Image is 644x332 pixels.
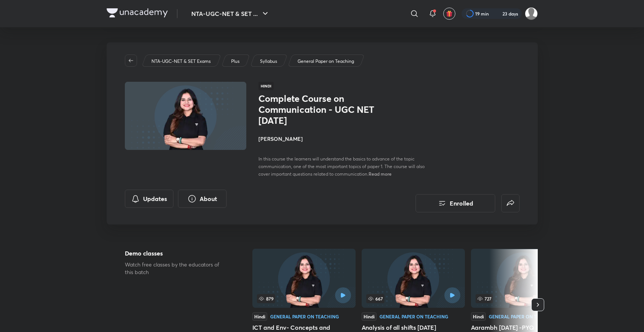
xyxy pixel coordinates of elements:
[178,190,227,208] button: About
[258,58,278,65] a: Syllabus
[230,58,241,65] a: Plus
[366,294,384,303] span: 667
[416,194,495,212] button: Enrolled
[489,314,557,319] div: General Paper on Teaching
[151,58,211,65] p: NTA-UGC-NET & SET Exams
[107,8,168,17] img: Company Logo
[260,58,277,65] p: Syllabus
[258,135,428,143] h4: [PERSON_NAME]
[123,81,247,151] img: Thumbnail
[298,58,354,65] p: General Paper on Teaching
[125,190,173,208] button: Updates
[379,314,448,319] div: General Paper on Teaching
[362,312,376,321] div: Hindi
[270,314,339,319] div: General Paper on Teaching
[368,171,392,177] span: Read more
[150,58,212,65] a: NTA-UGC-NET & SET Exams
[493,10,501,17] img: streak
[231,58,239,65] p: Plus
[258,93,383,126] h1: Complete Course on Communication - UGC NET [DATE]
[258,82,274,90] span: Hindi
[443,8,455,20] button: avatar
[525,7,538,20] img: Sakshi Nath
[471,312,486,321] div: Hindi
[362,323,465,332] h5: Analysis of all shifts [DATE]
[471,323,574,332] h5: Aarambh [DATE] -PYQ Series
[257,294,275,303] span: 879
[296,58,355,65] a: General Paper on Teaching
[125,249,228,258] h5: Demo classes
[187,6,274,21] button: NTA-UGC-NET & SET ...
[501,194,520,212] button: false
[476,294,493,303] span: 727
[252,312,267,321] div: Hindi
[258,156,425,177] span: In this course the learners will understand the basics to advance of the topic communication, one...
[125,261,228,276] p: Watch free classes by the educators of this batch
[107,8,168,19] a: Company Logo
[446,10,453,17] img: avatar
